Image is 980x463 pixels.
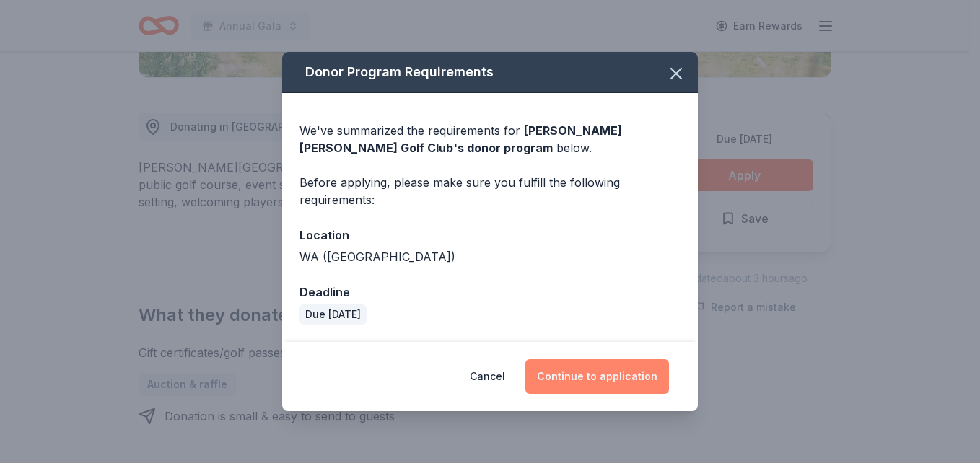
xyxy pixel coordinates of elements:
[525,359,669,394] button: Continue to application
[299,304,367,325] div: Due [DATE]
[470,359,505,394] button: Cancel
[282,52,698,93] div: Donor Program Requirements
[299,226,681,244] div: Location
[299,248,681,265] div: WA ([GEOGRAPHIC_DATA])
[299,122,681,156] div: We've summarized the requirements for below.
[299,174,681,208] div: Before applying, please make sure you fulfill the following requirements:
[299,283,681,301] div: Deadline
